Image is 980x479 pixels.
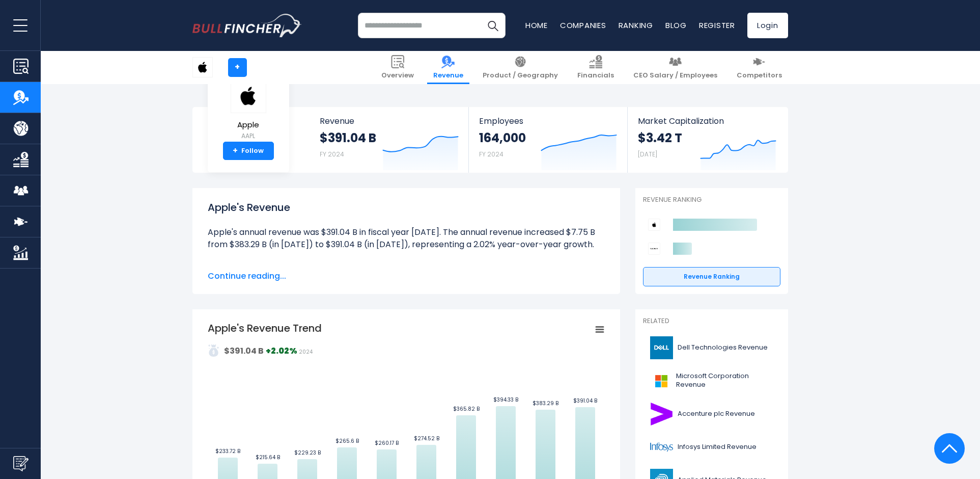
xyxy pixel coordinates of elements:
a: Market Capitalization $3.42 T [DATE] [628,107,787,173]
strong: $391.04 B [224,345,264,357]
strong: +2.02% [266,345,297,357]
text: $260.17 B [375,439,399,447]
a: Login [747,13,788,38]
a: Go to homepage [192,14,302,37]
a: Overview [375,51,420,84]
button: Search [480,13,506,38]
a: Financials [571,51,620,84]
h1: Apple's Revenue [208,200,605,215]
img: AAPL logo [231,79,266,113]
span: Revenue [433,71,463,80]
a: + [228,58,247,77]
a: Competitors [731,51,788,84]
small: AAPL [231,131,266,141]
span: Product / Geography [483,71,558,80]
span: Market Capitalization [638,116,776,126]
span: Overview [381,71,414,80]
span: 2024 [299,348,313,356]
img: DELL logo [649,336,675,359]
a: Dell Technologies Revenue [643,334,780,362]
img: ACN logo [649,403,675,425]
text: $215.64 B [255,454,279,461]
text: $383.29 B [533,400,558,407]
span: Revenue [320,116,459,126]
span: Apple [231,121,266,129]
span: CEO Salary / Employees [633,71,717,80]
a: Apple AAPL [230,78,267,142]
a: Microsoft Corporation Revenue [643,367,780,395]
img: Apple competitors logo [648,219,660,231]
small: FY 2024 [479,150,503,158]
img: addasd [208,344,220,357]
a: Revenue [427,51,469,84]
text: $391.04 B [573,397,597,405]
a: Product / Geography [477,51,564,84]
a: Blog [665,20,687,31]
span: Competitors [737,71,782,80]
a: Accenture plc Revenue [643,400,780,428]
p: Revenue Ranking [643,196,780,204]
img: AAPL logo [193,58,212,77]
img: MSFT logo [649,369,673,392]
strong: $391.04 B [320,130,376,146]
strong: 164,000 [479,130,526,146]
a: Home [525,20,548,31]
span: Employees [479,116,617,126]
a: Revenue Ranking [643,267,780,286]
span: Financials [577,71,614,80]
li: Apple's quarterly revenue was $94.04 B in the quarter ending [DATE]. The quarterly revenue increa... [208,263,605,300]
text: $274.52 B [413,435,439,442]
img: Sony Group Corporation competitors logo [648,243,660,255]
tspan: Apple's Revenue Trend [208,321,322,335]
a: +Follow [223,142,274,160]
img: bullfincher logo [192,14,302,37]
text: $365.82 B [453,405,479,413]
a: CEO Salary / Employees [627,51,723,84]
span: Continue reading... [208,270,605,282]
a: Register [699,20,735,31]
strong: $3.42 T [638,130,682,146]
text: $233.72 B [215,447,240,455]
a: Companies [560,20,606,31]
img: INFY logo [649,436,675,459]
small: FY 2024 [320,150,344,158]
li: Apple's annual revenue was $391.04 B in fiscal year [DATE]. The annual revenue increased $7.75 B ... [208,226,605,251]
text: $394.33 B [493,396,518,404]
a: Infosys Limited Revenue [643,433,780,461]
text: $265.6 B [335,437,358,445]
strong: + [233,146,238,155]
a: Revenue $391.04 B FY 2024 [310,107,469,173]
a: Employees 164,000 FY 2024 [469,107,627,173]
small: [DATE] [638,150,657,158]
a: Ranking [619,20,653,31]
p: Related [643,317,780,326]
text: $229.23 B [294,449,320,457]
